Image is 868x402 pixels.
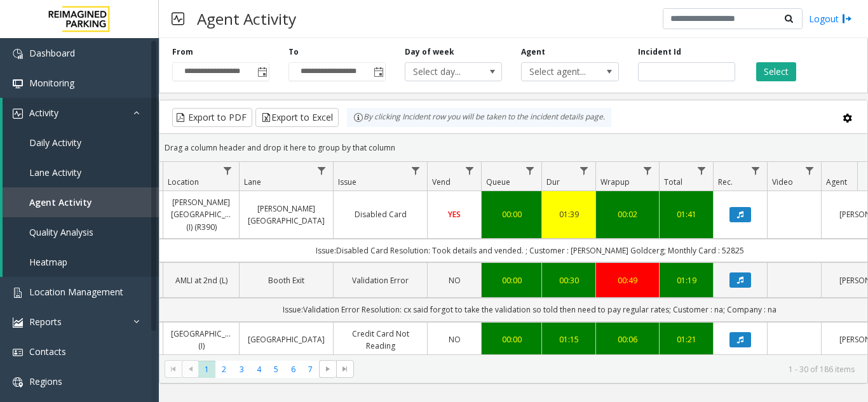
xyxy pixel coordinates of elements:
button: Export to PDF [172,108,252,127]
a: 01:39 [550,208,588,220]
span: Page 4 [250,361,268,378]
a: 00:00 [489,333,534,345]
div: 00:30 [550,274,588,286]
a: 00:00 [489,274,534,286]
kendo-pager-info: 1 - 30 of 186 items [362,364,855,375]
a: 01:41 [667,208,705,220]
span: Go to the last page [340,364,350,374]
span: Heatmap [29,256,67,268]
a: 00:06 [604,333,651,345]
span: Go to the next page [319,360,336,378]
h3: Agent Activity [191,3,302,34]
span: Regions [29,375,62,387]
span: Daily Activity [29,137,81,149]
a: Video Filter Menu [801,162,818,179]
span: Wrapup [600,177,630,187]
span: Page 2 [215,361,233,378]
a: Quality Analysis [3,217,159,247]
a: Vend Filter Menu [461,162,478,179]
a: Activity [3,98,159,128]
span: Total [664,177,682,187]
span: Queue [486,177,510,187]
a: Booth Exit [247,274,325,286]
div: By clicking Incident row you will be taken to the incident details page. [347,108,611,127]
span: Lane Activity [29,166,81,178]
a: Rec. Filter Menu [747,162,764,179]
a: 01:15 [550,333,588,345]
img: 'icon' [13,288,23,298]
span: Contacts [29,345,66,358]
a: Heatmap [3,247,159,277]
a: Daily Activity [3,128,159,157]
span: Rec. [718,177,733,187]
a: 00:02 [604,208,651,220]
a: [GEOGRAPHIC_DATA] [247,333,325,345]
img: 'icon' [13,79,23,89]
a: Location Filter Menu [219,162,236,179]
img: infoIcon.svg [353,112,363,123]
a: Logout [809,12,852,25]
a: [GEOGRAPHIC_DATA] (I) [171,328,231,352]
span: Toggle popup [371,63,385,81]
div: 01:19 [667,274,705,286]
img: pageIcon [172,3,184,34]
span: Page 1 [198,361,215,378]
a: Queue Filter Menu [522,162,539,179]
a: Issue Filter Menu [407,162,424,179]
a: 00:49 [604,274,651,286]
span: Dashboard [29,47,75,59]
a: AMLI at 2nd (L) [171,274,231,286]
img: 'icon' [13,318,23,328]
span: NO [449,334,461,345]
label: To [288,46,299,58]
a: 01:21 [667,333,705,345]
span: Reports [29,316,62,328]
span: Page 7 [302,361,319,378]
span: Video [772,177,793,187]
a: Agent Activity [3,187,159,217]
a: Lane Filter Menu [313,162,330,179]
span: Monitoring [29,77,74,89]
a: YES [435,208,473,220]
span: Location Management [29,286,123,298]
div: 00:00 [489,208,534,220]
button: Export to Excel [255,108,339,127]
label: Incident Id [638,46,681,58]
label: From [172,46,193,58]
img: 'icon' [13,377,23,387]
span: Select day... [405,63,482,81]
span: Lane [244,177,261,187]
span: Go to the last page [336,360,353,378]
a: [PERSON_NAME][GEOGRAPHIC_DATA] (I) (R390) [171,196,231,233]
span: NO [449,275,461,286]
img: 'icon' [13,49,23,59]
a: NO [435,333,473,345]
img: 'icon' [13,347,23,358]
a: [PERSON_NAME][GEOGRAPHIC_DATA] [247,203,325,227]
a: Credit Card Not Reading [341,328,419,352]
a: Validation Error [341,274,419,286]
span: Select agent... [522,63,599,81]
span: Dur [546,177,560,187]
img: logout [842,12,852,25]
span: Agent Activity [29,196,92,208]
span: Activity [29,107,58,119]
span: Page 3 [233,361,250,378]
a: Disabled Card [341,208,419,220]
button: Select [756,62,796,81]
span: Page 6 [285,361,302,378]
span: Page 5 [268,361,285,378]
span: Toggle popup [255,63,269,81]
span: YES [448,209,461,220]
span: Go to the next page [323,364,333,374]
a: NO [435,274,473,286]
label: Agent [521,46,545,58]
